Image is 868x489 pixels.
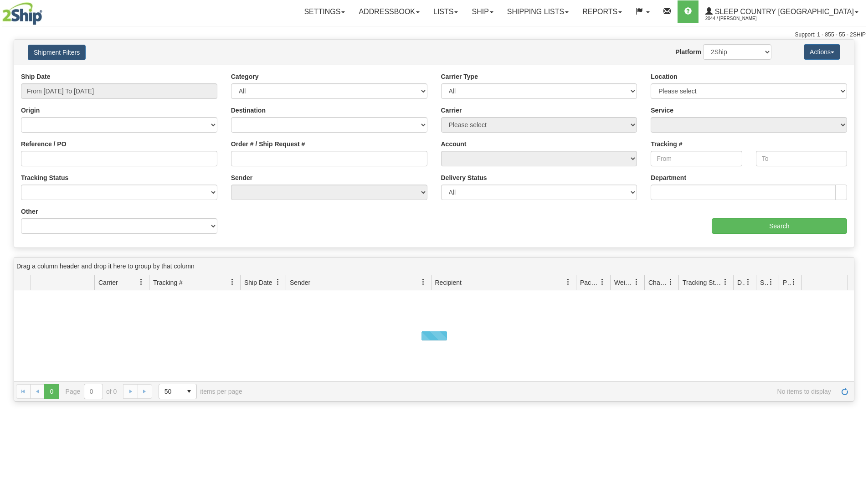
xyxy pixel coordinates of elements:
[465,0,500,23] a: Ship
[663,274,678,290] a: Charge filter column settings
[164,387,176,396] span: 50
[712,218,847,234] input: Search
[441,106,462,115] label: Carrier
[435,278,462,287] span: Recipient
[159,384,242,399] span: items per page
[560,274,576,290] a: Recipient filter column settings
[441,139,467,149] label: Account
[580,278,599,287] span: Packages
[231,72,259,81] label: Category
[783,278,791,287] span: Pickup Status
[651,106,673,115] label: Service
[231,139,305,149] label: Order # / Ship Request #
[847,198,867,291] iframe: chat widget
[153,278,183,287] span: Tracking #
[159,384,197,399] span: Page sizes drop down
[352,0,426,23] a: Addressbook
[675,47,701,57] label: Platform
[182,384,196,399] span: select
[804,44,840,60] button: Actions
[66,384,117,399] span: Page of 0
[270,274,286,290] a: Ship Date filter column settings
[713,8,854,15] span: Sleep Country [GEOGRAPHIC_DATA]
[21,139,67,149] label: Reference / PO
[718,274,733,290] a: Tracking Status filter column settings
[651,151,742,166] input: From
[740,274,756,290] a: Delivery Status filter column settings
[14,257,854,275] div: grid grouping header
[756,151,847,166] input: To
[699,0,865,23] a: Sleep Country [GEOGRAPHIC_DATA] 2044 / [PERSON_NAME]
[651,173,686,182] label: Department
[21,173,68,182] label: Tracking Status
[297,0,352,23] a: Settings
[705,14,774,23] span: 2044 / [PERSON_NAME]
[575,0,629,23] a: Reports
[651,72,677,81] label: Location
[290,278,310,287] span: Sender
[225,274,240,290] a: Tracking # filter column settings
[614,278,633,287] span: Weight
[21,72,51,81] label: Ship Date
[44,384,59,399] span: Page 0
[21,207,38,216] label: Other
[426,0,465,23] a: Lists
[760,278,768,287] span: Shipment Issues
[651,139,682,149] label: Tracking #
[500,0,575,23] a: Shipping lists
[683,278,722,287] span: Tracking Status
[2,2,42,25] img: logo2044.jpg
[595,274,610,290] a: Packages filter column settings
[244,278,272,287] span: Ship Date
[98,278,118,287] span: Carrier
[441,72,478,81] label: Carrier Type
[648,278,668,287] span: Charge
[737,278,745,287] span: Delivery Status
[28,45,86,60] button: Shipment Filters
[2,31,866,39] div: Support: 1 - 855 - 55 - 2SHIP
[441,173,487,182] label: Delivery Status
[629,274,644,290] a: Weight filter column settings
[255,388,831,395] span: No items to display
[134,274,149,290] a: Carrier filter column settings
[231,106,266,115] label: Destination
[416,274,431,290] a: Sender filter column settings
[786,274,801,290] a: Pickup Status filter column settings
[231,173,252,182] label: Sender
[837,384,852,399] a: Refresh
[21,106,40,115] label: Origin
[763,274,779,290] a: Shipment Issues filter column settings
